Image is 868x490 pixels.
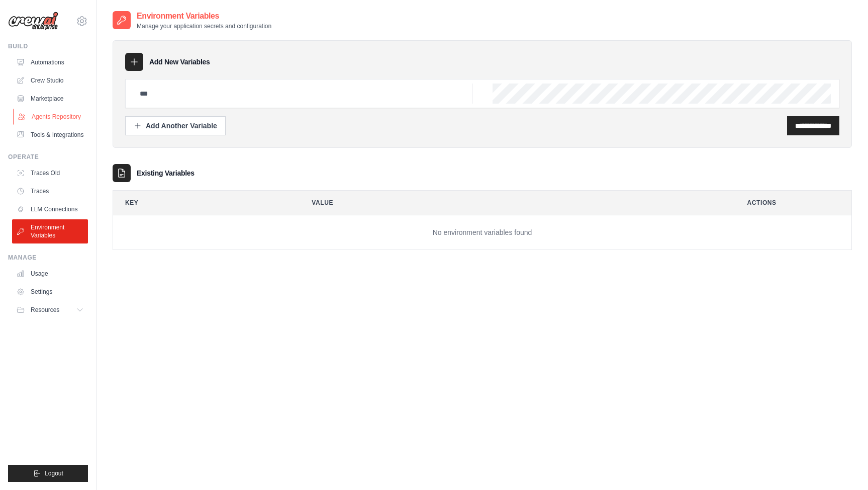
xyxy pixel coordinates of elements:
[12,72,88,89] a: Crew Studio
[12,284,88,300] a: Settings
[735,191,852,215] th: Actions
[31,306,59,314] span: Resources
[8,254,88,262] div: Manage
[12,127,88,143] a: Tools & Integrations
[12,302,88,318] button: Resources
[12,54,88,70] a: Automations
[125,116,226,135] button: Add Another Variable
[113,191,292,215] th: Key
[12,91,88,107] a: Marketplace
[8,12,58,31] img: Logo
[137,168,195,178] h3: Existing Variables
[137,22,271,30] p: Manage your application secrets and configuration
[12,266,88,282] a: Usage
[113,215,851,250] td: No environment variables found
[149,57,210,67] h3: Add New Variables
[13,109,89,125] a: Agents Repository
[137,10,271,22] h2: Environment Variables
[45,469,63,477] span: Logout
[8,42,88,50] div: Build
[8,153,88,161] div: Operate
[8,465,88,482] button: Logout
[12,201,88,217] a: LLM Connections
[134,121,217,131] div: Add Another Variable
[12,219,88,243] a: Environment Variables
[12,183,88,199] a: Traces
[12,165,88,181] a: Traces Old
[300,191,727,215] th: Value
